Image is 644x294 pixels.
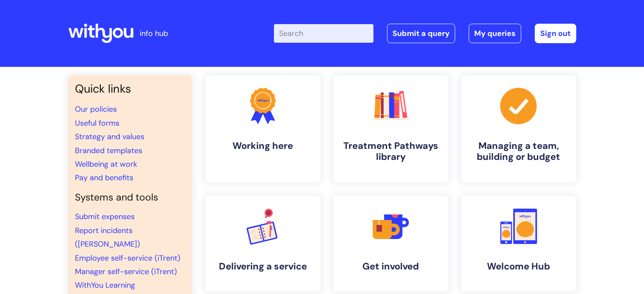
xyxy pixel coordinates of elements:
a: Submit expenses [75,212,135,222]
a: Useful forms [75,118,119,128]
p: info hub [140,27,168,40]
a: Report incidents ([PERSON_NAME]) [75,225,140,249]
div: | - [274,24,576,43]
h4: Welcome Hub [468,261,569,272]
h4: Delivering a service [212,261,314,272]
a: Welcome Hub [461,196,576,291]
h4: Working here [212,140,314,151]
a: Wellbeing at work [75,159,137,169]
h4: Systems and tools [75,192,185,203]
a: Employee self-service (iTrent) [75,253,180,263]
h4: Treatment Pathways library [340,140,442,163]
a: Managing a team, building or budget [461,75,576,182]
a: Pay and benefits [75,173,133,183]
a: Treatment Pathways library [333,75,448,182]
a: Get involved [333,196,448,291]
a: Submit a query [387,24,455,43]
input: Search [274,24,373,43]
a: Our policies [75,104,117,114]
h4: Managing a team, building or budget [468,140,569,163]
a: My queries [469,24,521,43]
a: Manager self-service (iTrent) [75,267,177,277]
a: Sign out [535,24,576,43]
a: Delivering a service [205,196,321,291]
h4: Get involved [340,261,442,272]
a: Working here [205,75,321,182]
a: WithYou Learning [75,280,135,290]
h3: Quick links [75,82,185,96]
a: Strategy and values [75,132,144,142]
a: Branded templates [75,146,142,156]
